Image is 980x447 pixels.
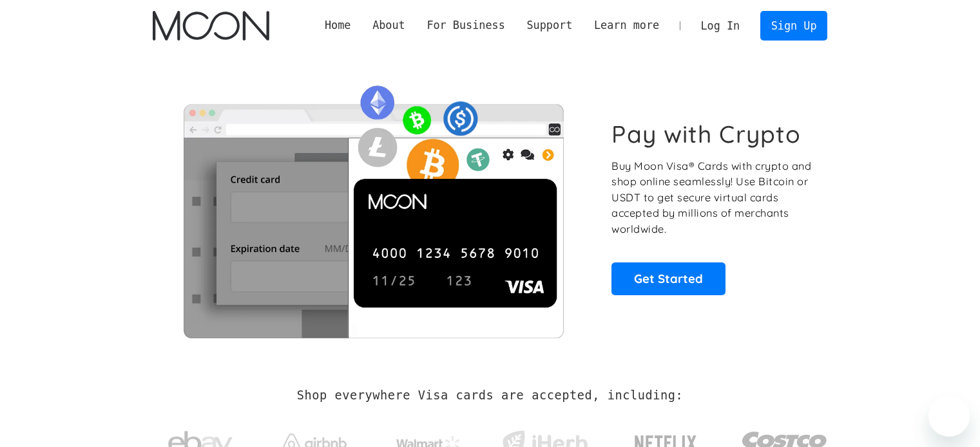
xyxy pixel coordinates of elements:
div: Learn more [583,17,670,33]
h2: Shop everywhere Visa cards are accepted, including: [297,388,683,403]
a: Home [314,17,361,33]
a: Sign Up [760,11,827,40]
div: Support [516,17,583,33]
iframe: לחצן לפתיחת חלון הודעות הטקסט [928,396,970,437]
a: Log In [690,12,751,40]
h1: Pay with Crypto [611,120,801,149]
a: Get Started [611,262,725,295]
div: About [372,17,405,33]
p: Buy Moon Visa® Cards with crypto and shop online seamlessly! Use Bitcoin or USDT to get secure vi... [611,158,813,237]
div: Support [526,17,572,33]
div: For Business [416,17,516,33]
img: Moon Cards let you spend your crypto anywhere Visa is accepted. [153,77,594,338]
div: For Business [427,17,504,33]
a: home [153,11,269,41]
div: About [361,17,416,33]
div: Learn more [594,17,659,33]
img: Moon Logo [153,11,269,41]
